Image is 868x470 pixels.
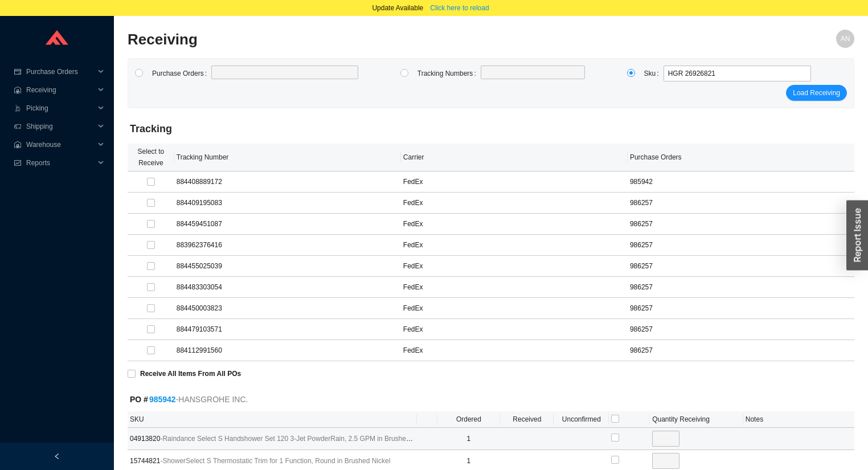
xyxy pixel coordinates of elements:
[128,411,417,428] th: SKU
[628,171,854,193] td: 985942
[437,411,501,428] th: Ordered
[174,256,401,277] td: 884455025039
[130,433,415,444] span: 04913820
[628,256,854,277] td: 986257
[628,319,854,340] td: 986257
[401,319,628,340] td: FedEx
[26,154,95,172] span: Reports
[401,235,628,256] td: FedEx
[554,411,609,428] th: Unconfirmed
[174,144,401,171] th: Tracking Number
[174,171,401,193] td: 884408889172
[26,136,95,154] span: Warehouse
[644,66,664,81] label: Sku
[26,81,95,99] span: Receiving
[130,395,176,404] strong: PO #
[140,370,241,378] strong: Receive All Items From All POs
[14,160,22,166] span: fund
[401,193,628,214] td: FedEx
[401,256,628,277] td: FedEx
[500,411,554,428] th: Received
[152,66,211,81] label: Purchase Orders
[130,122,852,136] h4: Tracking
[743,411,854,428] th: Notes
[430,2,489,14] span: Click here to reload
[176,393,248,406] span: - HANSGROHE INC.
[628,193,854,214] td: 986257
[128,30,673,50] h2: Receiving
[174,277,401,298] td: 884483303054
[417,66,481,81] label: Tracking Numbers
[401,214,628,235] td: FedEx
[650,411,743,428] th: Quantity Receiving
[130,455,415,467] span: 15744821
[401,340,628,361] td: FedEx
[841,30,850,48] span: AN
[401,277,628,298] td: FedEx
[26,117,95,136] span: Shipping
[160,435,430,443] span: - Raindance Select S Handshower Set 120 3-Jet PowderRain, 2.5 GPM in Brushed Nickel
[174,235,401,256] td: 883962376416
[628,214,854,235] td: 986257
[174,340,401,361] td: 884112991560
[628,298,854,319] td: 986257
[437,428,501,450] td: 1
[160,457,390,465] span: - ShowerSelect S Thermostatic Trim for 1 Function, Round in Brushed Nickel
[628,144,854,171] th: Purchase Orders
[401,144,628,171] th: Carrier
[54,453,60,460] span: left
[174,214,401,235] td: 884459451087
[628,277,854,298] td: 986257
[668,66,807,81] span: HGR 26926821
[401,171,628,193] td: FedEx
[174,193,401,214] td: 884409195083
[786,85,847,101] button: Load Receiving
[26,63,95,81] span: Purchase Orders
[14,68,22,75] span: credit-card
[628,235,854,256] td: 986257
[128,144,174,171] th: Select to Receive
[628,340,854,361] td: 986257
[26,99,95,117] span: Picking
[174,298,401,319] td: 884450003823
[149,395,176,404] a: 985942
[174,319,401,340] td: 884479103571
[401,298,628,319] td: FedEx
[793,87,840,99] span: Load Receiving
